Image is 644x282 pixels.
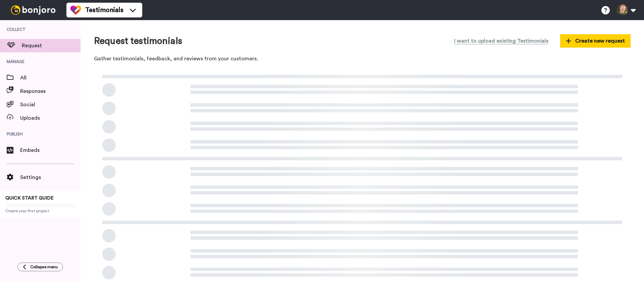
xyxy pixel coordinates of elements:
span: Create your first project [5,208,75,214]
span: All [20,74,80,82]
p: Gather testimonials, feedback, and reviews from your customers. [94,55,631,63]
button: Collapse menu [17,263,63,271]
span: QUICK START GUIDE [5,196,54,201]
span: Uploads [20,114,80,122]
button: Create new request [560,34,631,48]
img: bj-logo-header-white.svg [8,5,58,15]
h1: Request testimonials [94,36,182,46]
span: I want to upload existing Testimonials [454,37,548,45]
span: Responses [20,87,80,95]
span: Social [20,101,80,109]
span: Embeds [20,146,80,154]
img: tm-color.svg [70,5,81,15]
span: Create new request [566,37,625,45]
span: Request [22,42,80,50]
button: I want to upload existing Testimonials [449,34,553,48]
span: Collapse menu [30,264,58,270]
span: Settings [20,173,80,181]
span: Testimonials [85,5,123,15]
